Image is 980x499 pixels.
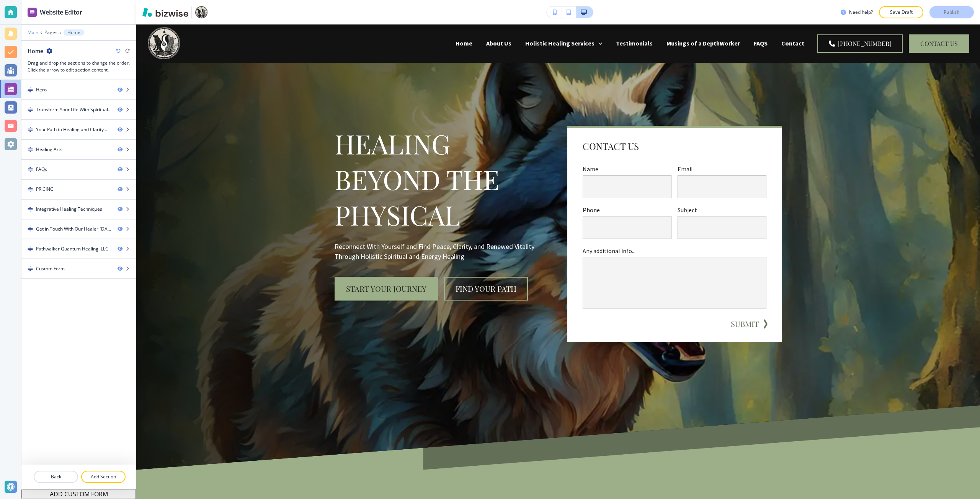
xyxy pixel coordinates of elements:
[583,165,671,174] p: Name
[81,471,126,483] button: Add Section
[28,246,33,252] img: Drag
[583,206,671,215] p: Phone
[82,473,125,480] p: Add Section
[21,239,136,258] div: DragPathwalker Quantum Healing, LLC
[909,34,969,53] button: CONTACT US
[195,6,207,18] img: Your Logo
[36,186,54,193] div: PRICING
[36,106,111,113] div: Transform Your Life With Spiritual and Energy Healing
[28,206,33,212] img: Drag
[849,9,873,16] h3: Need help?
[28,47,43,55] h2: Home
[34,471,78,483] button: Back
[28,226,33,232] img: Drag
[583,140,639,153] h4: Contact Us
[444,277,528,301] button: Find Your Path
[28,107,33,112] img: Drag
[21,140,136,159] div: DragHealing Arts
[754,39,768,48] p: FAQS
[44,30,57,35] button: Pages
[28,167,33,172] img: Drag
[36,206,102,213] div: Integrative Healing Techniques
[28,266,33,271] img: Drag
[36,166,47,173] div: FAQs
[36,265,65,272] div: Custom Form
[456,39,472,48] p: Home
[21,80,136,99] div: DragHero
[67,30,80,35] p: Home
[28,147,33,152] img: Drag
[21,180,136,199] div: DragPRICING
[148,27,180,59] img: Pathwalker Quantum Healing, LLC
[28,30,38,35] button: Main
[486,39,511,48] p: About Us
[142,8,188,17] img: Bizwise Logo
[583,247,766,255] p: Any additional info...
[36,226,111,232] div: Get in Touch With Our Healer Today!
[889,9,913,16] p: Save Draft
[781,39,804,48] p: Contact
[21,200,136,219] div: DragIntegrative Healing Techniques
[678,206,766,215] p: Subject
[34,473,77,480] p: Back
[36,126,111,133] div: Your Path to Healing and Clarity with Personalized Support
[525,39,595,48] p: Holistic Healing Services
[21,160,136,179] div: DragFAQs
[28,127,33,132] img: Drag
[616,39,653,48] p: Testimonials
[21,489,136,499] button: ADD CUSTOM FORM
[21,120,136,139] div: DragYour Path to Healing and Clarity with Personalized Support
[28,187,33,192] img: Drag
[666,39,740,48] p: Musings of a DepthWorker
[28,87,33,93] img: Drag
[817,34,903,53] a: [PHONE_NUMBER]
[36,245,108,252] div: Pathwalker Quantum Healing, LLC
[731,318,759,330] button: SUBMIT
[21,100,136,119] div: DragTransform Your Life With Spiritual and Energy Healing
[21,259,136,278] div: DragCustom Form
[335,242,549,262] p: Reconnect With Yourself and Find Peace, Clarity, and Renewed Vitality Through Holistic Spiritual ...
[36,86,47,93] div: Hero
[28,8,37,17] img: editor icon
[335,277,438,301] button: Start Your Journey
[21,219,136,239] div: DragGet in Touch With Our Healer [DATE]!
[28,60,130,73] h3: Drag and drop the sections to change the order. Click the arrow to edit section content.
[36,146,62,153] div: Healing Arts
[879,6,923,18] button: Save Draft
[64,29,84,36] button: Home
[335,126,549,232] p: Healing Beyond the Physical
[40,8,82,17] h2: Website Editor
[678,165,766,174] p: Email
